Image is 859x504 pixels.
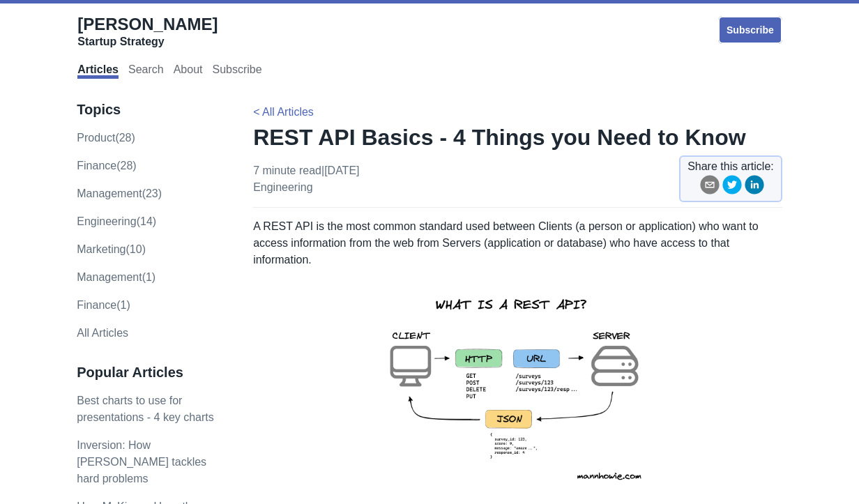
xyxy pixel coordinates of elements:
div: Startup Strategy [77,35,218,49]
h1: REST API Basics - 4 Things you Need to Know [253,123,782,151]
span: Share this article: [687,158,774,175]
h3: Topics [77,101,224,119]
a: [PERSON_NAME]Startup Strategy [77,14,218,49]
a: engineering [253,181,312,193]
a: Management(1) [77,271,155,283]
a: product(28) [77,132,135,144]
a: Search [128,63,164,79]
img: rest-api [365,280,670,496]
p: A REST API is the most common standard used between Clients (a person or application) who want to... [253,218,782,268]
a: marketing(10) [77,243,146,255]
a: Subscribe [212,63,261,79]
a: Subscribe [718,16,782,44]
a: Finance(1) [77,299,130,311]
a: < All Articles [253,106,314,118]
a: management(23) [77,188,162,199]
p: 7 minute read | [DATE] [253,162,359,196]
a: engineering(14) [77,215,156,227]
a: Inversion: How [PERSON_NAME] tackles hard problems [77,439,206,484]
button: linkedin [745,175,764,199]
a: Articles [77,63,119,79]
a: About [174,63,203,79]
a: All Articles [77,327,128,339]
button: email [700,175,720,199]
a: finance(28) [77,160,136,171]
h3: Popular Articles [77,364,224,381]
a: Best charts to use for presentations - 4 key charts [77,395,214,423]
button: twitter [722,175,742,199]
span: [PERSON_NAME] [77,15,218,33]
